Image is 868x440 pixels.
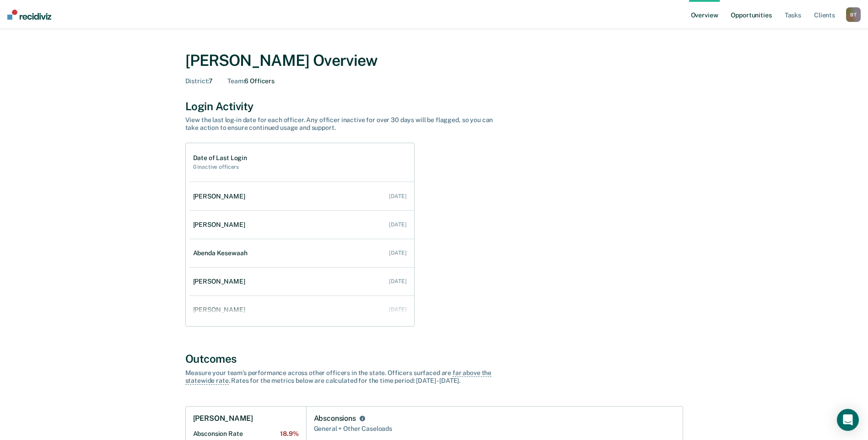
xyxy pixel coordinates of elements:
[280,430,298,438] span: 18.9%
[846,7,861,22] div: B T
[185,77,209,85] span: District :
[193,278,249,285] div: [PERSON_NAME]
[185,100,683,113] div: Login Activity
[358,414,367,423] button: Absconsions
[189,268,414,295] a: [PERSON_NAME] [DATE]
[189,240,414,266] a: Abenda Kesewaah [DATE]
[227,77,275,85] div: 6 Officers
[314,414,356,423] div: Absconsions
[185,352,683,365] div: Outcomes
[227,77,244,85] span: Team :
[189,297,414,323] a: [PERSON_NAME] [DATE]
[7,10,51,20] img: Recidiviz
[185,51,683,70] div: [PERSON_NAME] Overview
[193,430,299,438] h2: Absconsion Rate
[389,278,406,284] div: [DATE]
[193,221,249,229] div: [PERSON_NAME]
[389,250,406,256] div: [DATE]
[185,369,492,385] span: far above the statewide rate
[837,409,859,431] div: Open Intercom Messenger
[389,193,406,199] div: [DATE]
[189,183,414,209] a: [PERSON_NAME] [DATE]
[189,212,414,238] a: [PERSON_NAME] [DATE]
[185,116,506,132] div: View the last log-in date for each officer. Any officer inactive for over 30 days will be flagged...
[193,414,253,423] h1: [PERSON_NAME]
[193,306,249,314] div: [PERSON_NAME]
[193,164,247,170] h2: 0 inactive officers
[193,154,247,162] h1: Date of Last Login
[185,369,506,385] div: Measure your team’s performance across other officer s in the state. Officer s surfaced are . Rat...
[846,7,861,22] button: BT
[389,221,406,228] div: [DATE]
[389,306,406,313] div: [DATE]
[193,249,251,257] div: Abenda Kesewaah
[314,423,675,435] div: General + Other Caseloads
[193,193,249,200] div: [PERSON_NAME]
[185,77,213,85] div: 7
